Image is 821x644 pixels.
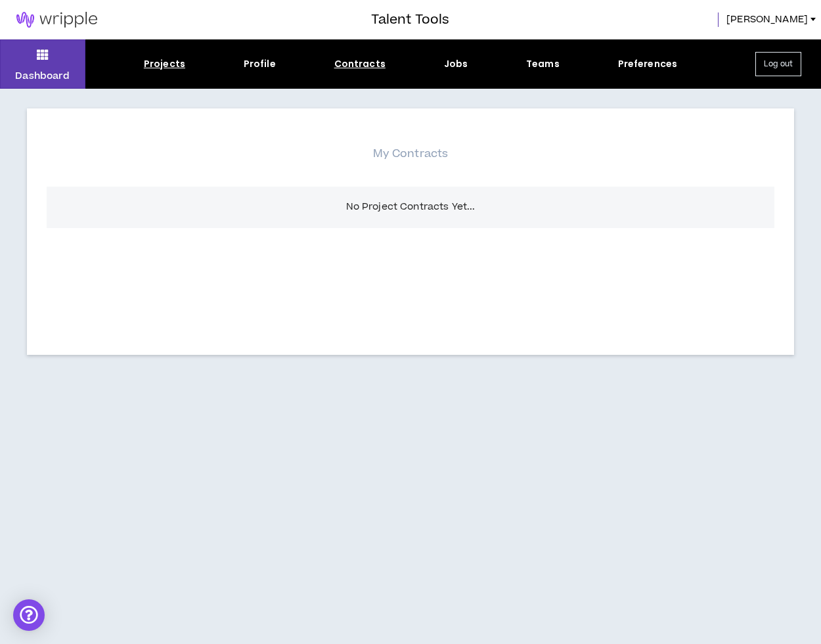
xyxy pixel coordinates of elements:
div: Preferences [618,57,678,71]
h3: Talent Tools [371,10,449,30]
button: Log out [755,52,801,76]
h3: My Contracts [373,148,449,160]
div: Profile [244,57,276,71]
div: Open Intercom Messenger [13,599,45,631]
div: No Project Contracts Yet... [47,187,774,227]
div: Teams [526,57,560,71]
div: Projects [144,57,185,71]
span: [PERSON_NAME] [726,12,808,27]
p: Dashboard [15,69,70,83]
div: Jobs [444,57,468,71]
